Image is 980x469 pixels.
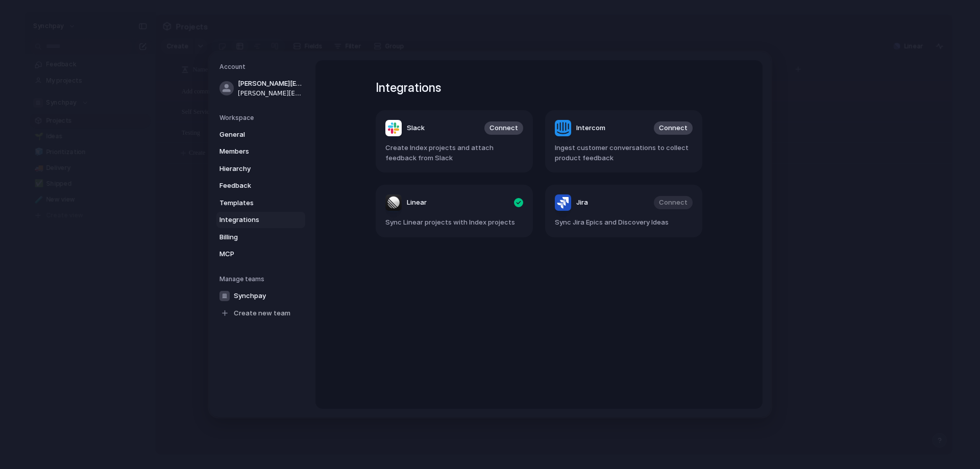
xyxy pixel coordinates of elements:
[219,232,285,242] span: Billing
[216,195,305,211] a: Templates
[219,146,285,157] span: Members
[489,123,518,133] span: Connect
[216,143,305,160] a: Members
[555,143,693,163] span: Ingest customer conversations to collect product feedback
[216,127,305,143] a: General
[407,123,425,133] span: Slack
[216,212,305,228] a: Integrations
[219,198,285,208] span: Templates
[219,181,285,191] span: Feedback
[576,123,605,133] span: Intercom
[219,113,305,122] h5: Workspace
[238,89,303,98] span: [PERSON_NAME][EMAIL_ADDRESS][PERSON_NAME][DOMAIN_NAME]
[219,62,305,71] h5: Account
[234,291,266,301] span: Synchpay
[219,130,285,140] span: General
[216,161,305,177] a: Hierarchy
[385,217,523,228] span: Sync Linear projects with Index projects
[555,217,693,228] span: Sync Jira Epics and Discovery Ideas
[216,229,305,245] a: Billing
[216,246,305,262] a: MCP
[216,288,305,304] a: Synchpay
[654,121,693,135] button: Connect
[234,308,290,318] span: Create new team
[385,143,523,163] span: Create Index projects and attach feedback from Slack
[376,79,702,97] h1: Integrations
[216,305,305,322] a: Create new team
[484,121,523,135] button: Connect
[216,178,305,194] a: Feedback
[216,76,305,101] a: [PERSON_NAME][EMAIL_ADDRESS][PERSON_NAME][DOMAIN_NAME][PERSON_NAME][EMAIL_ADDRESS][PERSON_NAME][D...
[219,249,285,259] span: MCP
[576,198,588,208] span: Jira
[238,79,303,89] span: [PERSON_NAME][EMAIL_ADDRESS][PERSON_NAME][DOMAIN_NAME]
[219,215,285,225] span: Integrations
[407,198,427,208] span: Linear
[219,164,285,174] span: Hierarchy
[659,123,688,133] span: Connect
[219,275,305,284] h5: Manage teams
